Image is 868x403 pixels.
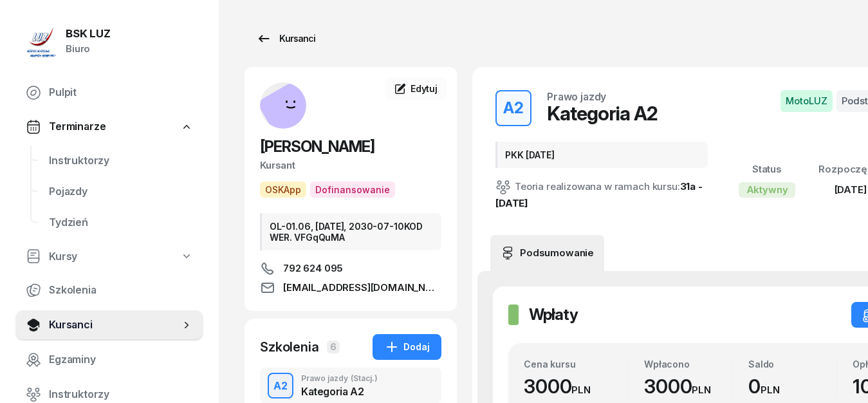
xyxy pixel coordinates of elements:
a: Instruktorzy [39,145,203,176]
div: Kategoria A2 [301,386,378,397]
a: Pojazdy [39,176,203,207]
div: Status [739,161,796,178]
button: A2 [268,373,293,398]
div: Wpłacono [644,359,732,370]
div: Biuro [66,41,111,57]
a: Tydzień [39,207,203,238]
div: Kategoria A2 [547,102,658,125]
div: Teoria realizowana w ramach kursu: [495,178,708,212]
span: Szkolenia [49,282,193,299]
div: Aktywny [739,182,796,198]
div: A2 [498,95,529,121]
span: Dofinansowanie [310,182,395,198]
a: Podsumowanie [490,235,604,271]
div: Szkolenia [260,338,319,356]
div: Prawo jazdy [547,91,606,102]
span: Pulpit [49,84,193,101]
button: Dodaj [373,334,441,360]
span: Kursy [49,248,77,265]
a: Kursanci [245,26,327,52]
div: Saldo [748,359,836,370]
div: A2 [268,375,293,397]
div: Prawo jazdy [301,375,378,382]
a: Terminarze [15,112,203,142]
div: 3000 [524,375,628,398]
a: Egzaminy [15,344,203,375]
small: PLN [571,384,591,396]
span: [DATE] [835,183,867,196]
span: [EMAIL_ADDRESS][DOMAIN_NAME] [283,280,441,295]
a: 792 624 095 [260,261,441,276]
span: [PERSON_NAME] [260,137,374,156]
div: Dodaj [384,339,430,355]
div: 3000 [644,375,732,398]
a: Edytuj [385,77,447,100]
button: OSKAppDofinansowanie [260,182,395,198]
span: Instruktorzy [49,153,193,169]
a: Pulpit [15,77,203,108]
span: 6 [327,341,340,353]
span: MotoLUZ [780,90,833,112]
span: Pojazdy [49,183,193,200]
span: Tydzień [49,214,193,231]
h2: Wpłaty [529,305,578,325]
a: Kursy [15,242,203,272]
span: (Stacj.) [351,375,378,382]
div: 0 [748,375,836,398]
a: [EMAIL_ADDRESS][DOMAIN_NAME] [260,280,441,295]
span: Instruktorzy [49,386,193,403]
span: Kursanci [49,317,180,333]
span: Terminarze [49,118,106,135]
div: Cena kursu [524,359,628,370]
span: 792 624 095 [283,261,343,276]
button: A2 [495,90,531,126]
div: PKK [DATE] [495,142,708,168]
small: PLN [761,384,780,396]
span: Egzaminy [49,351,193,368]
div: OL-01.06, [DATE], 2030-07-10KOD WER. VFGqQuMA [260,213,441,250]
div: Kursanci [256,31,315,46]
span: Edytuj [411,83,438,94]
div: Kursant [260,157,441,174]
a: Szkolenia [15,275,203,306]
span: OSKApp [260,182,306,198]
a: Kursanci [15,310,203,341]
small: PLN [692,384,711,396]
div: BSK LUZ [66,28,111,39]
